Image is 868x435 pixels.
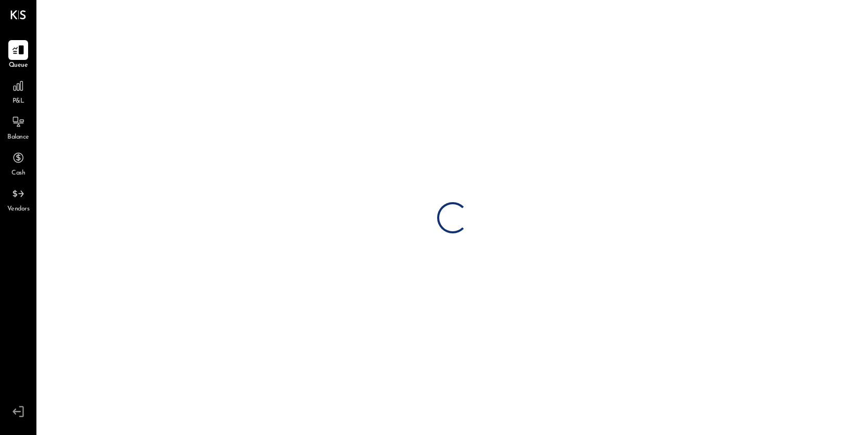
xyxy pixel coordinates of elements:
[1,184,36,214] a: Vendors
[12,97,24,106] span: P&L
[7,205,30,214] span: Vendors
[1,112,36,142] a: Balance
[1,76,36,106] a: P&L
[1,148,36,178] a: Cash
[1,40,36,70] a: Queue
[7,133,29,142] span: Balance
[11,169,25,178] span: Cash
[9,61,28,70] span: Queue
